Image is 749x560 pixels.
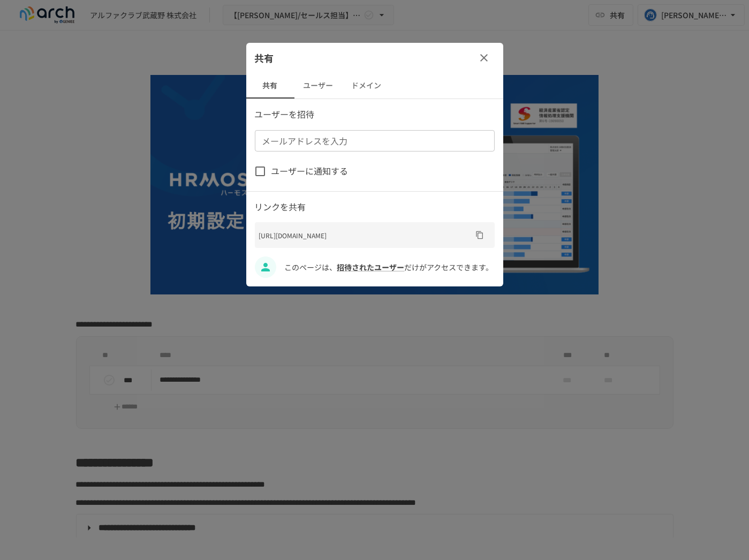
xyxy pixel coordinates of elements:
[255,200,495,214] p: リンクを共有
[259,230,471,240] p: [URL][DOMAIN_NAME]
[271,164,349,178] span: ユーザーに通知する
[343,73,391,99] button: ドメイン
[471,226,488,244] button: URLをコピー
[285,261,495,273] p: このページは、 だけがアクセスできます。
[294,73,343,99] button: ユーザー
[337,262,405,273] a: 招待されたユーザー
[246,73,294,99] button: 共有
[255,108,495,122] p: ユーザーを招待
[246,43,503,73] div: 共有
